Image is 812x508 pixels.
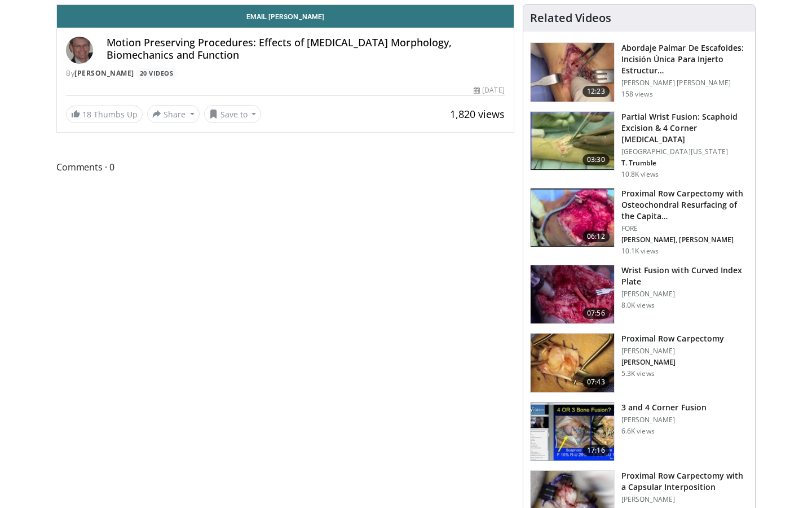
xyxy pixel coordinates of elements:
span: 07:43 [582,376,610,388]
div: [DATE] [474,85,504,95]
img: 4243dd78-41f8-479f-aea7-f14fc657eb0e.150x105_q85_crop-smart_upscale.jpg [531,43,614,102]
video-js: Video Player [57,5,514,5]
a: 17:16 3 and 4 Corner Fusion [PERSON_NAME] 6.6K views [530,402,748,462]
a: 20 Videos [136,68,177,78]
a: 06:12 Proximal Row Carpectomy with Osteochondral Resurfacing of the Capita… FORE [PERSON_NAME], [... [530,188,748,256]
p: 158 views [621,90,653,99]
img: 3182e4dd-acc3-4f2a-91f3-8a5c0f05b614.150x105_q85_crop-smart_upscale.jpg [531,402,614,461]
p: [PERSON_NAME] [621,347,724,356]
img: 69caa8a0-39e4-40a6-a88f-d00045569e83.150x105_q85_crop-smart_upscale.jpg [531,265,614,324]
h3: Proximal Row Carpectomy with Osteochondral Resurfacing of the Capita… [621,188,748,222]
span: Comments 0 [56,160,514,174]
p: 10.1K views [621,247,659,256]
a: 03:30 Partial Wrist Fusion: Scaphoid Excision & 4 Corner [MEDICAL_DATA] [GEOGRAPHIC_DATA][US_STAT... [530,111,748,179]
button: Share [147,105,200,123]
img: 82d4da26-0617-4612-b05a-f6acf33bcfba.150x105_q85_crop-smart_upscale.jpg [531,189,614,247]
a: 12:23 Abordaje Palmar De Escafoides: Incisión Única Para Injerto Estructur… [PERSON_NAME] [PERSON... [530,42,748,102]
a: 07:56 Wrist Fusion with Curved Index Plate [PERSON_NAME] 8.0K views [530,265,748,325]
span: 18 [82,109,91,120]
a: 18 Thumbs Up [66,106,143,123]
div: By [66,68,505,78]
h3: Proximal Row Carpectomy [621,333,724,344]
p: T. Trumble [621,159,748,168]
span: 12:23 [582,86,610,97]
h3: Abordaje Palmar De Escafoides: Incisión Única Para Injerto Estructur… [621,42,748,76]
img: Avatar [66,37,93,64]
a: Email [PERSON_NAME] [57,5,514,28]
h3: 3 and 4 Corner Fusion [621,402,707,413]
p: 6.6K views [621,427,655,436]
h4: Related Videos [530,11,611,25]
h3: Wrist Fusion with Curved Index Plate [621,265,748,287]
p: [GEOGRAPHIC_DATA][US_STATE] [621,147,748,156]
h3: Proximal Row Carpectomy with a Capsular Interposition [621,470,748,493]
h3: Partial Wrist Fusion: Scaphoid Excision & 4 Corner [MEDICAL_DATA] [621,111,748,145]
span: 07:56 [582,308,610,319]
p: [PERSON_NAME] [621,358,724,367]
a: [PERSON_NAME] [74,68,134,78]
p: [PERSON_NAME] [621,495,748,504]
img: e6b90a39-11c4-452a-a579-c84ec927ec26.150x105_q85_crop-smart_upscale.jpg [531,334,614,392]
p: 8.0K views [621,301,655,310]
span: 06:12 [582,231,610,242]
button: Save to [204,105,262,123]
img: 38789_0000_3.png.150x105_q85_crop-smart_upscale.jpg [531,112,614,170]
span: 1,820 views [450,107,505,121]
span: 17:16 [582,445,610,456]
p: [PERSON_NAME], [PERSON_NAME] [621,235,748,244]
p: 10.8K views [621,170,659,179]
p: FORE [621,224,748,233]
p: 5.3K views [621,369,655,378]
span: 03:30 [582,154,610,165]
p: [PERSON_NAME] [621,290,748,299]
p: [PERSON_NAME] [PERSON_NAME] [621,78,748,87]
p: [PERSON_NAME] [621,415,707,424]
a: 07:43 Proximal Row Carpectomy [PERSON_NAME] [PERSON_NAME] 5.3K views [530,333,748,393]
h4: Motion Preserving Procedures: Effects of [MEDICAL_DATA] Morphology, Biomechanics and Function [107,37,505,61]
